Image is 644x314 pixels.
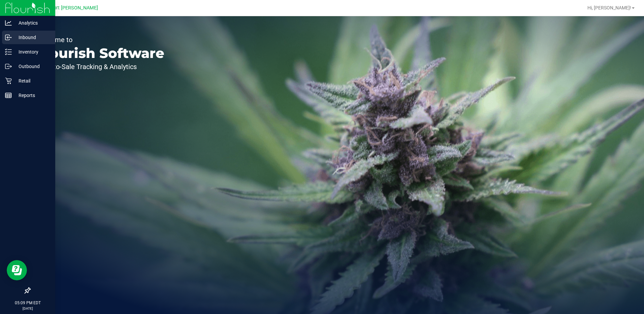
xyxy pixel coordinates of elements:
[3,306,52,311] p: [DATE]
[12,91,52,99] p: Reports
[5,20,12,26] inline-svg: Analytics
[587,5,631,10] span: Hi, [PERSON_NAME]!
[36,63,164,70] p: Seed-to-Sale Tracking & Analytics
[7,260,27,280] iframe: Resource center
[12,19,52,27] p: Analytics
[36,46,164,60] p: Flourish Software
[5,92,12,99] inline-svg: Reports
[3,300,52,306] p: 05:09 PM EDT
[5,34,12,41] inline-svg: Inbound
[36,36,164,43] p: Welcome to
[12,48,52,56] p: Inventory
[5,49,12,55] inline-svg: Inventory
[12,62,52,70] p: Outbound
[12,77,52,85] p: Retail
[12,33,52,41] p: Inbound
[5,63,12,70] inline-svg: Outbound
[5,77,12,84] inline-svg: Retail
[39,5,98,11] span: New Port [PERSON_NAME]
